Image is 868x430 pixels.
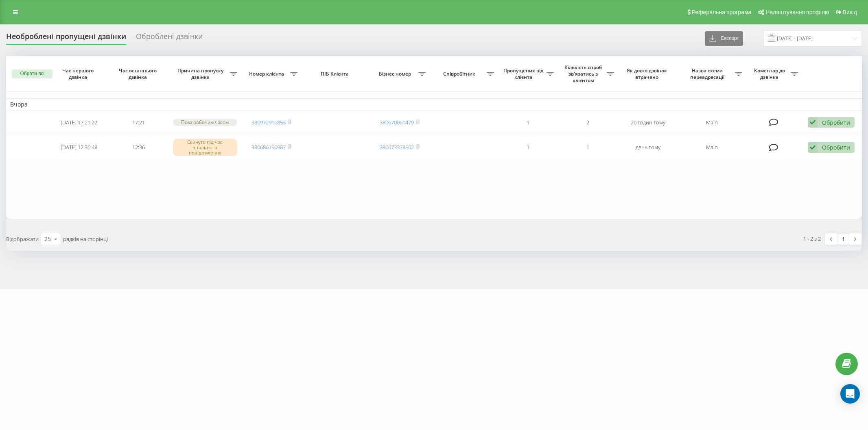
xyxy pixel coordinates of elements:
div: Обробити [822,119,850,126]
span: Відображати [6,235,39,243]
span: Реферальна програма [692,9,752,15]
td: 1 [558,134,618,161]
a: 380972916853 [251,119,286,126]
span: Налаштування профілю [765,9,829,15]
a: 1 [837,233,849,245]
span: Час останнього дзвінка [116,67,162,80]
a: 380686150987 [251,143,286,151]
td: Main [678,134,746,161]
div: Необроблені пропущені дзвінки [6,32,126,45]
span: Причина пропуску дзвінка [173,67,230,80]
td: Вчора [6,98,862,111]
span: Назва схеми переадресації [682,67,735,80]
span: Вихід [843,9,857,15]
td: 12:36 [109,134,168,161]
td: [DATE] 12:36:48 [49,134,109,161]
td: 2 [558,113,618,132]
span: Бізнес номер [374,71,418,77]
td: 1 [498,134,558,161]
span: Номер клієнта [245,71,290,77]
span: Співробітник [434,71,487,77]
span: Пропущених від клієнта [502,67,547,80]
td: Main [678,113,746,132]
td: [DATE] 17:21:22 [49,113,109,132]
span: Кількість спроб зв'язатись з клієнтом [562,64,606,83]
td: 17:21 [109,113,168,132]
span: Як довго дзвінок втрачено [625,67,671,80]
td: 20 годин тому [618,113,678,132]
td: 1 [498,113,558,132]
div: Поза робочим часом [173,119,237,126]
button: Експорт [705,31,743,46]
td: день тому [618,134,678,161]
span: ПІБ Клієнта [308,71,363,77]
div: Обробити [822,143,850,151]
button: Обрати всі [12,69,52,78]
div: 1 - 2 з 2 [803,235,821,243]
div: Скинуто під час вітального повідомлення [173,139,237,156]
a: 380670061479 [380,119,414,126]
span: Коментар до дзвінка [750,67,791,80]
a: 380673378502 [380,143,414,151]
span: Час першого дзвінка [56,67,102,80]
div: 25 [44,235,51,243]
div: Open Intercom Messenger [840,384,860,404]
span: рядків на сторінці [63,235,108,243]
div: Оброблені дзвінки [136,32,203,45]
